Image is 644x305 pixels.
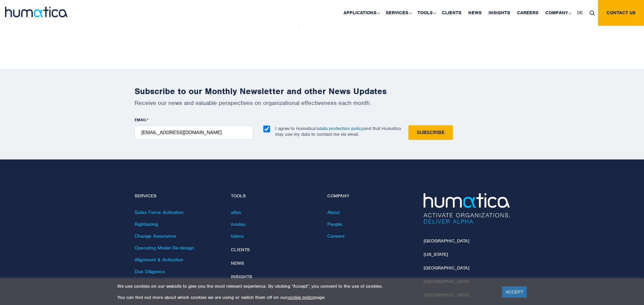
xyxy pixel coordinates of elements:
[424,238,469,244] a: [GEOGRAPHIC_DATA]
[263,126,270,132] input: I agree to Humatica’sdata protection policyand that Humatica may use my data to contact me via em...
[327,221,342,227] a: People
[5,7,68,17] img: logo
[327,209,340,215] a: About
[231,274,252,280] a: Insights
[424,252,448,257] a: [US_STATE]
[135,268,165,275] a: Due Diligence
[135,193,221,199] h4: Services
[135,245,194,251] a: Operating Model Re-design
[231,221,245,227] a: modas
[135,125,253,140] input: name@company.com
[117,295,494,300] p: You can find out more about which cookies we are using or switch them off on our page.
[135,221,158,227] a: Rightsizing
[319,126,363,131] a: data protection policy
[135,99,510,107] p: Receive our news and valuable perspectives on organizational effectiveness each month.
[231,233,244,239] a: taleva
[117,283,494,289] p: We use cookies on our website to give you the most relevant experience. By clicking “Accept”, you...
[231,193,317,199] h4: Tools
[590,10,595,16] img: search_icon
[424,265,469,271] a: [GEOGRAPHIC_DATA]
[135,233,176,239] a: Change Assurance
[231,209,241,215] a: altus
[327,233,344,239] a: Careers
[231,247,250,253] a: Clients
[135,257,183,263] a: Alignment & Activation
[327,193,413,199] h4: Company
[135,209,184,215] a: Sales Force Activation
[502,286,527,298] a: ACCEPT
[408,125,453,140] input: Subscribe
[424,193,510,224] img: Humatica
[231,260,244,266] a: News
[287,295,314,300] a: cookie policy
[275,126,401,137] p: I agree to Humatica’s and that Humatica may use my data to contact me via email.
[577,10,583,16] span: DE
[135,86,510,96] h2: Subscribe to our Monthly Newsletter and other News Updates
[135,117,147,123] span: EMAIL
